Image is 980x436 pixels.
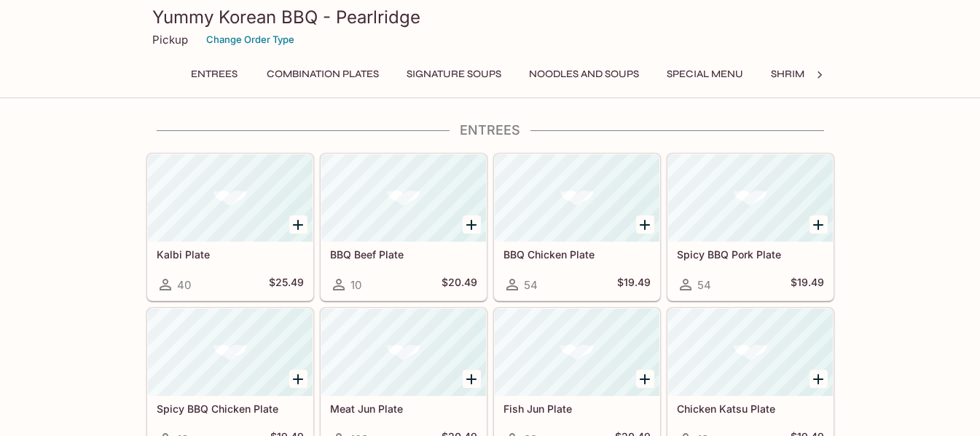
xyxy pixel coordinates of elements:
[146,122,834,138] h4: Entrees
[503,403,651,415] h5: Fish Jun Plate
[810,215,828,234] button: Add Spicy BBQ Pork Plate
[152,6,828,28] h3: Yummy Korean BBQ - Pearlridge
[157,248,304,261] h5: Kalbi Plate
[697,278,711,292] span: 54
[677,403,824,415] h5: Chicken Katsu Plate
[636,370,654,388] button: Add Fish Jun Plate
[810,370,828,388] button: Add Chicken Katsu Plate
[442,276,477,293] h5: $20.49
[321,154,487,301] a: BBQ Beef Plate10$20.49
[200,28,301,51] button: Change Order Type
[503,248,651,261] h5: BBQ Chicken Plate
[659,64,751,84] button: Special Menu
[524,278,538,292] span: 54
[763,64,867,84] button: Shrimp Combos
[668,309,833,396] div: Chicken Katsu Plate
[289,215,307,234] button: Add Kalbi Plate
[463,370,481,388] button: Add Meat Jun Plate
[148,154,313,242] div: Kalbi Plate
[636,215,654,234] button: Add BBQ Chicken Plate
[667,154,834,301] a: Spicy BBQ Pork Plate54$19.49
[157,403,304,415] h5: Spicy BBQ Chicken Plate
[321,309,486,396] div: Meat Jun Plate
[668,154,833,242] div: Spicy BBQ Pork Plate
[289,370,307,388] button: Add Spicy BBQ Chicken Plate
[494,154,660,301] a: BBQ Chicken Plate54$19.49
[791,276,824,293] h5: $19.49
[147,154,313,301] a: Kalbi Plate40$25.49
[521,64,647,84] button: Noodles and Soups
[269,276,304,293] h5: $25.49
[330,248,477,261] h5: BBQ Beef Plate
[330,403,477,415] h5: Meat Jun Plate
[181,64,247,84] button: Entrees
[148,309,313,396] div: Spicy BBQ Chicken Plate
[463,215,481,234] button: Add BBQ Beef Plate
[152,33,188,47] p: Pickup
[321,154,486,242] div: BBQ Beef Plate
[177,278,191,292] span: 40
[677,248,824,261] h5: Spicy BBQ Pork Plate
[495,309,659,396] div: Fish Jun Plate
[617,276,651,293] h5: $19.49
[350,278,361,292] span: 10
[495,154,659,242] div: BBQ Chicken Plate
[259,64,387,84] button: Combination Plates
[399,64,509,84] button: Signature Soups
